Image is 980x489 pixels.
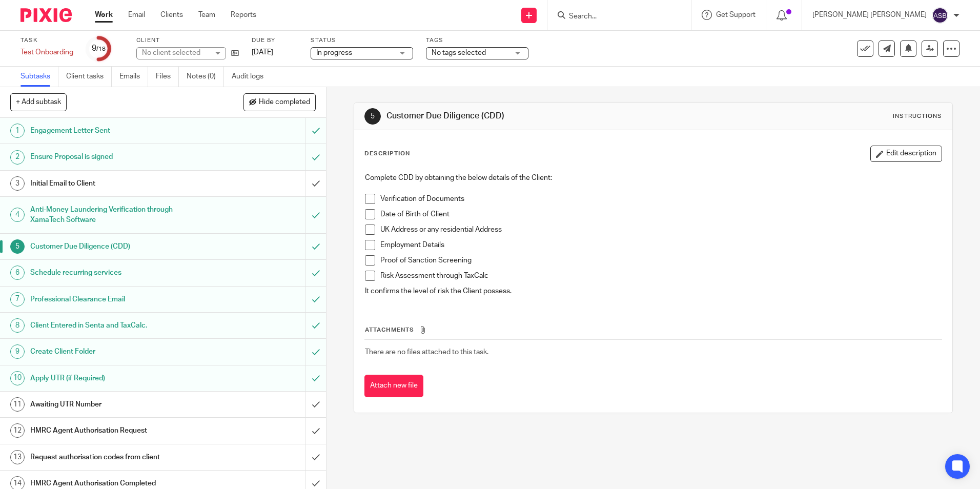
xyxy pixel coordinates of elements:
[10,397,25,412] div: 11
[30,239,207,254] h1: Customer Due Diligence (CDD)
[243,93,316,111] button: Hide completed
[21,8,72,22] img: Pixie
[95,10,113,20] a: Work
[812,10,927,20] p: [PERSON_NAME] [PERSON_NAME]
[364,150,410,158] p: Description
[316,49,352,56] span: In progress
[10,318,25,333] div: 8
[10,344,25,359] div: 9
[30,176,207,191] h1: Initial Email to Client
[10,371,25,385] div: 10
[92,43,106,54] div: 9
[30,292,207,307] h1: Professional Clearance Email
[380,209,941,219] p: Date of Birth of Client
[10,124,25,138] div: 1
[119,67,148,87] a: Emails
[30,202,207,228] h1: Anti-Money Laundering Verification through XamaTech Software
[128,10,145,20] a: Email
[380,225,941,235] p: UK Address or any residential Address
[311,36,413,45] label: Status
[252,36,298,45] label: Due by
[198,10,215,20] a: Team
[30,450,207,465] h1: Request authorisation codes from client
[30,318,207,333] h1: Client Entered in Senta and TaxCalc.
[10,208,25,222] div: 4
[96,46,106,52] small: /18
[259,98,310,107] span: Hide completed
[365,173,941,183] p: Complete CDD by obtaining the below details of the Client:
[365,286,941,296] p: It confirms the level of risk the Client possess.
[10,176,25,191] div: 3
[716,11,756,18] span: Get Support
[380,255,941,266] p: Proof of Sanction Screening
[21,67,58,87] a: Subtasks
[30,265,207,280] h1: Schedule recurring services
[364,375,423,398] button: Attach new file
[187,67,224,87] a: Notes (0)
[21,36,73,45] label: Task
[136,36,239,45] label: Client
[10,266,25,280] div: 6
[30,397,207,412] h1: Awaiting UTR Number
[160,10,183,20] a: Clients
[426,36,528,45] label: Tags
[232,67,271,87] a: Audit logs
[365,327,414,333] span: Attachments
[30,149,207,165] h1: Ensure Proposal is signed
[932,7,948,24] img: svg%3E
[893,112,942,120] div: Instructions
[380,240,941,250] p: Employment Details
[10,150,25,165] div: 2
[10,423,25,438] div: 12
[364,108,381,125] div: 5
[432,49,486,56] span: No tags selected
[30,344,207,359] h1: Create Client Folder
[10,450,25,464] div: 13
[231,10,256,20] a: Reports
[21,47,73,57] div: Test Onboarding
[10,292,25,307] div: 7
[30,371,207,386] h1: Apply UTR (if Required)
[386,111,675,121] h1: Customer Due Diligence (CDD)
[380,194,941,204] p: Verification of Documents
[30,423,207,438] h1: HMRC Agent Authorisation Request
[156,67,179,87] a: Files
[568,12,660,22] input: Search
[10,93,67,111] button: + Add subtask
[252,49,273,56] span: [DATE]
[870,146,942,162] button: Edit description
[365,349,488,356] span: There are no files attached to this task.
[142,48,209,58] div: No client selected
[380,271,941,281] p: Risk Assessment through TaxCalc
[30,123,207,138] h1: Engagement Letter Sent
[66,67,112,87] a: Client tasks
[10,239,25,254] div: 5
